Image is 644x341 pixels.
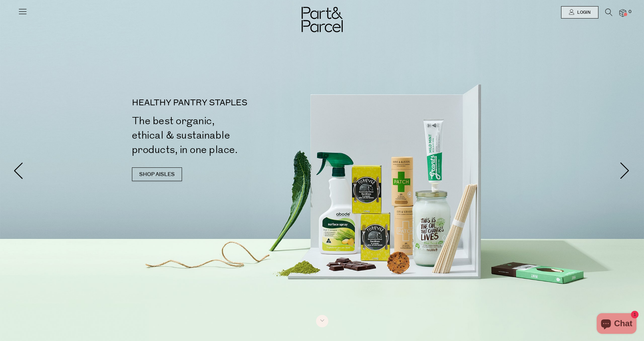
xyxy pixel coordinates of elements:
a: 0 [619,9,626,16]
a: SHOP AISLES [132,167,182,181]
p: HEALTHY PANTRY STAPLES [132,99,325,107]
inbox-online-store-chat: Shopify online store chat [595,313,639,336]
span: Login [575,10,591,15]
a: Login [561,6,598,19]
h2: The best organic, ethical & sustainable products, in one place. [132,114,325,157]
img: Part&Parcel [302,7,343,32]
span: 0 [627,9,633,15]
